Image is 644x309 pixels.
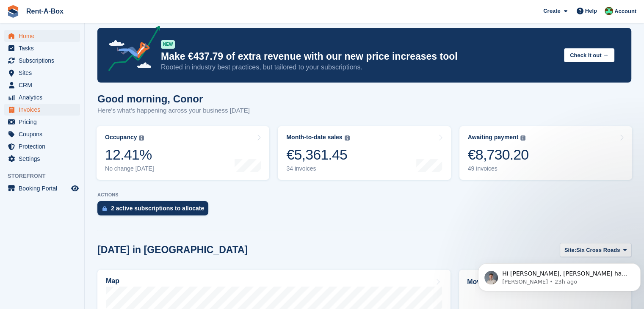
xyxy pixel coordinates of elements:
a: menu [4,182,80,194]
span: Sites [19,67,69,79]
button: Site: Six Cross Roads [560,243,631,257]
img: active_subscription_to_allocate_icon-d502201f5373d7db506a760aba3b589e785aa758c864c3986d89f69b8ff3... [102,206,107,211]
div: No change [DATE] [105,165,154,172]
a: menu [4,128,80,140]
span: Create [543,7,560,15]
span: Pricing [19,116,69,128]
a: menu [4,104,80,116]
img: icon-info-grey-7440780725fd019a000dd9b08b2336e03edf1995a4989e88bcd33f0948082b44.svg [520,135,525,141]
a: menu [4,116,80,128]
h2: Map [106,277,119,285]
button: Check it out → [564,48,614,62]
a: 2 active subscriptions to allocate [97,201,213,220]
span: Booking Portal [19,182,69,194]
a: Month-to-date sales €5,361.45 34 invoices [278,126,451,180]
img: price-adjustments-announcement-icon-8257ccfd72463d97f412b2fc003d46551f7dbcb40ab6d574587a9cd5c0d94... [101,26,160,74]
img: stora-icon-8386f47178a22dfd0bd8f6a31ec36ba5ce8667c1dd55bd0f319d3a0aa187defe.svg [7,5,19,18]
div: 34 invoices [286,165,349,172]
div: Awaiting payment [468,134,519,141]
div: Occupancy [105,134,137,141]
a: menu [4,30,80,42]
div: 12.41% [105,146,154,163]
div: 49 invoices [468,165,529,172]
a: Awaiting payment €8,730.20 49 invoices [459,126,632,180]
img: icon-info-grey-7440780725fd019a000dd9b08b2336e03edf1995a4989e88bcd33f0948082b44.svg [139,135,144,141]
span: Subscriptions [19,55,69,66]
h1: Good morning, Conor [97,93,250,105]
a: menu [4,91,80,103]
span: Account [614,7,636,16]
iframe: Intercom notifications message [475,246,644,305]
p: Make €437.79 of extra revenue with our new price increases tool [161,50,557,63]
div: €5,361.45 [286,146,349,163]
span: Home [19,30,69,42]
span: Storefront [8,172,84,180]
img: Conor O'Shea [605,7,613,15]
div: NEW [161,40,175,49]
span: Analytics [19,91,69,103]
div: Month-to-date sales [286,134,342,141]
a: Preview store [70,183,80,193]
span: Settings [19,153,69,165]
span: Tasks [19,42,69,54]
img: icon-info-grey-7440780725fd019a000dd9b08b2336e03edf1995a4989e88bcd33f0948082b44.svg [345,135,350,141]
span: Invoices [19,104,69,116]
span: CRM [19,79,69,91]
a: menu [4,141,80,152]
p: Rooted in industry best practices, but tailored to your subscriptions. [161,63,557,72]
p: ACTIONS [97,192,631,198]
a: menu [4,67,80,79]
div: 2 active subscriptions to allocate [111,205,204,212]
span: Coupons [19,128,69,140]
a: Rent-A-Box [23,4,67,18]
a: menu [4,153,80,165]
span: Help [585,7,597,15]
a: menu [4,42,80,54]
p: Here's what's happening across your business [DATE] [97,106,250,116]
a: Occupancy 12.41% No change [DATE] [97,126,269,180]
a: menu [4,79,80,91]
span: Protection [19,141,69,152]
h2: [DATE] in [GEOGRAPHIC_DATA] [97,244,248,256]
a: menu [4,55,80,66]
div: €8,730.20 [468,146,529,163]
h2: Move ins / outs [467,277,623,287]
